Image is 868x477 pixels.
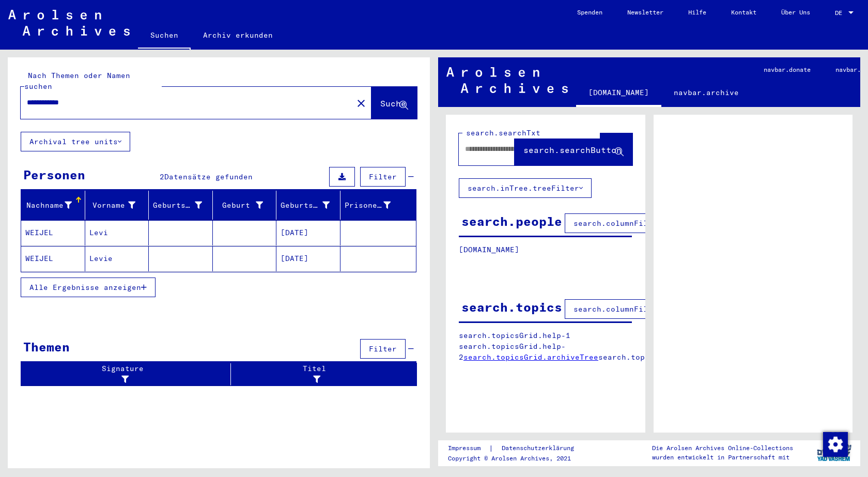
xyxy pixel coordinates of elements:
span: Filter [369,172,397,181]
p: [DOMAIN_NAME] [459,244,632,255]
mat-cell: WEIJEL [21,246,85,271]
mat-header-cell: Vorname [85,191,149,220]
a: Archiv erkunden [191,23,285,48]
div: Geburtsdatum [281,197,343,213]
span: Datensätze gefunden [164,172,253,181]
div: search.people [461,212,562,230]
div: Zustimmung ändern [823,432,847,456]
mat-header-cell: Prisoner # [340,191,416,220]
mat-cell: [DATE] [276,220,340,245]
mat-icon: close [355,97,367,110]
a: Datenschutzerklärung [493,443,586,454]
mat-cell: WEIJEL [21,220,85,245]
div: Prisoner # [345,197,404,213]
div: | [448,443,586,454]
mat-header-cell: Geburt‏ [213,191,277,220]
span: Alle Ergebnisse anzeigen [29,283,141,292]
div: Themen [23,337,70,356]
div: search.topics [461,298,562,316]
a: Suchen [138,23,191,50]
a: [DOMAIN_NAME] [576,80,661,107]
p: Die Arolsen Archives Online-Collections [652,443,793,453]
div: Signature [25,363,223,385]
mat-label: Nach Themen oder Namen suchen [24,71,130,91]
span: Filter [369,344,397,353]
a: navbar.archive [661,80,751,105]
mat-cell: [DATE] [276,246,340,271]
div: Geburt‏ [217,200,263,211]
p: wurden entwickelt in Partnerschaft mit [652,453,793,462]
button: search.searchButton [515,133,632,165]
mat-cell: Levie [85,246,149,271]
div: Vorname [89,197,149,213]
button: search.columnFilter.filter [565,213,703,233]
div: Prisoner # [345,200,391,211]
div: Vorname [89,200,136,211]
mat-label: search.searchTxt [466,128,540,137]
div: Nachname [25,197,85,213]
button: search.columnFilter.filter [565,299,703,319]
button: search.inTree.treeFilter [459,178,592,198]
p: search.topicsGrid.help-1 search.topicsGrid.help-2 search.topicsGrid.manually. [459,330,632,363]
div: Nachname [25,200,72,211]
div: Geburtsname [153,200,202,211]
span: search.columnFilter.filter [574,304,694,314]
p: Copyright © Arolsen Archives, 2021 [448,454,586,463]
mat-header-cell: Nachname [21,191,85,220]
div: Signature [25,363,233,385]
span: Suche [380,98,406,109]
div: Personen [23,165,85,184]
a: navbar.donate [751,57,823,82]
button: Filter [360,167,406,187]
img: Arolsen_neg.svg [446,67,568,93]
img: yv_logo.png [815,440,854,466]
button: Suche [371,87,417,119]
button: Archival tree units [21,132,130,151]
div: Geburtsname [153,197,215,213]
div: Titel [235,363,396,385]
button: Alle Ergebnisse anzeigen [21,278,156,297]
span: DE [835,9,846,17]
img: Zustimmung ändern [823,432,848,457]
div: Geburt‏ [217,197,276,213]
mat-header-cell: Geburtsname [149,191,213,220]
span: 2 [160,172,164,181]
a: Impressum [448,443,489,454]
a: search.topicsGrid.archiveTree [463,352,598,362]
mat-header-cell: Geburtsdatum [276,191,340,220]
button: Clear [351,93,371,113]
span: search.searchButton [523,145,622,155]
button: Filter [360,339,406,359]
div: Titel [235,363,407,385]
span: search.columnFilter.filter [574,219,694,228]
div: Geburtsdatum [281,200,330,211]
img: Arolsen_neg.svg [8,10,130,36]
mat-cell: Levi [85,220,149,245]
